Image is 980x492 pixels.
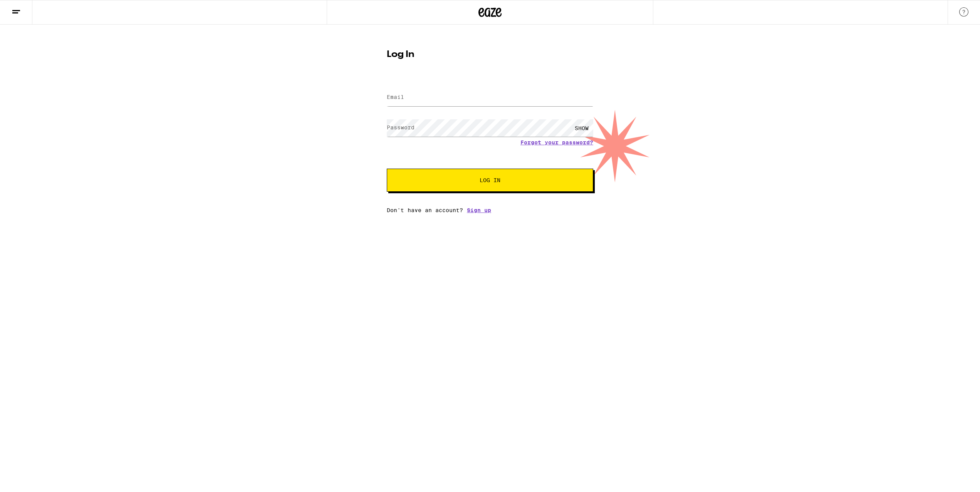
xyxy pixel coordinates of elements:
[387,89,593,106] input: Email
[387,169,593,192] button: Log In
[520,139,593,146] a: Forgot your password?
[387,207,593,213] div: Don't have an account?
[570,119,593,137] div: SHOW
[480,177,500,183] span: Log In
[387,50,593,59] h1: Log In
[387,124,414,131] label: Password
[387,94,404,100] label: Email
[467,207,491,213] a: Sign up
